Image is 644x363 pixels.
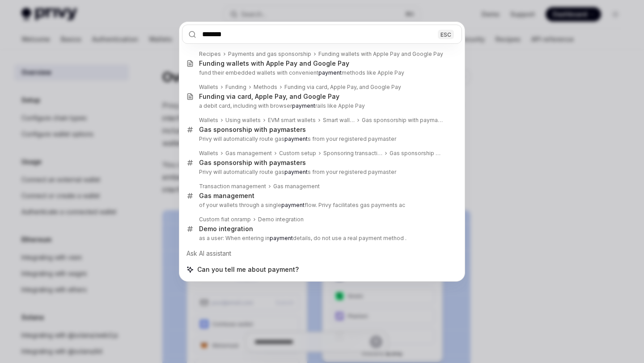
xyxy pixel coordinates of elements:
div: Funding via card, Apple Pay, and Google Pay [199,93,339,101]
p: Privy will automatically route gas s from your registered paymaster [199,135,443,143]
div: Gas management [225,150,272,157]
p: of your wallets through a single flow. Privy facilitates gas payments ac [199,202,443,209]
div: Funding [225,84,246,91]
div: EVM smart wallets [268,117,316,124]
b: payment [270,235,293,241]
p: Privy will automatically route gas s from your registered paymaster [199,169,443,176]
div: Gas sponsorship with paymasters [199,159,306,167]
div: Demo integration [258,216,304,223]
div: Wallets [199,150,218,157]
div: Wallets [199,84,218,91]
div: Methods [254,84,277,91]
b: payment [292,102,315,109]
div: Wallets [199,117,218,124]
b: payment [284,135,308,142]
span: Can you tell me about payment? [197,265,299,274]
div: Transaction management [199,183,266,190]
div: ESC [438,30,454,39]
div: Gas sponsorship with paymasters [390,150,443,157]
div: Custom setup [279,150,316,157]
div: Gas management [273,183,320,190]
div: Funding wallets with Apple Pay and Google Pay [318,51,443,58]
p: a debit card, including with browser rails like Apple Pay [199,102,443,110]
div: Demo integration [199,225,253,233]
div: Sponsoring transactions on Ethereum [323,150,382,157]
div: Custom fiat onramp [199,216,251,223]
b: payment [284,169,308,175]
div: Funding via card, Apple Pay, and Google Pay [284,84,401,91]
div: Ask AI assistant [182,245,462,262]
div: Gas sponsorship with paymasters [199,126,306,134]
div: Gas management [199,192,254,200]
div: Smart wallets [323,117,355,124]
b: payment [318,69,342,76]
p: fund their embedded wallets with convenient methods like Apple Pay [199,69,443,76]
b: payment [281,202,305,208]
p: as a user: When entering in details, do not use a real payment method . [199,235,443,242]
div: Gas sponsorship with paymasters [362,117,443,124]
div: Funding wallets with Apple Pay and Google Pay [199,59,349,68]
div: Recipes [199,51,221,58]
div: Using wallets [225,117,261,124]
div: Payments and gas sponsorship [228,51,311,58]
